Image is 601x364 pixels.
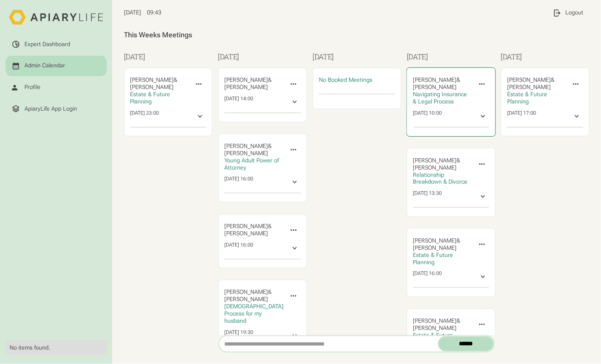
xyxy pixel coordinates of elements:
div: [DATE] 13:30 [413,190,442,203]
div: Expert Dashboard [24,41,70,48]
span: [PERSON_NAME] [224,150,268,157]
span: [PERSON_NAME] [224,77,268,83]
div: [DATE] 19:30 [224,329,253,342]
div: & [224,289,284,303]
div: & [413,77,472,91]
span: [PERSON_NAME] [413,237,457,244]
span: [PERSON_NAME] [224,84,268,91]
a: Profile [6,77,106,97]
span: Estate & Future Planning [413,332,453,346]
div: Logout [566,9,584,16]
span: [PERSON_NAME] [224,143,268,150]
span: [PERSON_NAME] [413,245,457,251]
div: ApiaryLife App Login [24,105,77,113]
span: [DEMOGRAPHIC_DATA] Process for my husband [224,303,284,324]
div: [DATE] 14:00 [224,95,253,108]
h3: [DATE] [124,51,212,62]
span: No Booked Meetings [319,77,372,83]
span: Estate & Future Planning [130,91,170,105]
div: & [507,77,566,91]
div: Admin Calendar [24,62,65,69]
span: [PERSON_NAME] [224,296,268,303]
div: [DATE] 10:00 [413,110,442,123]
div: No items found. [10,344,102,352]
h3: [DATE] [407,51,495,62]
div: [DATE] 16:00 [224,176,253,188]
div: [DATE] 17:00 [507,110,536,123]
div: & [413,237,472,252]
span: [PERSON_NAME] [413,157,457,164]
div: & [413,157,472,172]
span: Estate & Future Planning [413,252,453,266]
div: Profile [24,84,41,91]
span: [PERSON_NAME] [507,84,551,91]
span: Young Adult Power of Attorney [224,157,279,171]
div: & [224,223,284,237]
span: Estate & Future Planning [507,91,547,105]
span: [PERSON_NAME] [413,317,457,324]
div: & [413,317,472,332]
h3: [DATE] [313,51,401,62]
a: Expert Dashboard [6,34,106,54]
span: Navigating Insurance & Legal Process [413,91,467,105]
span: [PERSON_NAME] [224,223,268,230]
span: Relationship Breakdown & Divorce [413,172,468,186]
span: [PERSON_NAME] [224,289,268,295]
span: [PERSON_NAME] [413,164,457,171]
div: & [130,77,189,91]
span: [PERSON_NAME] [413,84,457,91]
span: [DATE] [124,9,141,16]
span: [PERSON_NAME] [413,77,457,83]
div: [DATE] 16:00 [224,242,253,255]
a: ApiaryLife App Login [6,99,106,119]
span: [PERSON_NAME] [130,77,174,83]
span: 09:43 [147,9,161,16]
span: [PERSON_NAME] [130,84,174,91]
div: & [224,77,284,91]
div: [DATE] 23:00 [130,110,159,123]
div: & [224,143,284,157]
span: [PERSON_NAME] [413,325,457,332]
h3: [DATE] [218,51,307,62]
h3: [DATE] [501,51,589,62]
span: [PERSON_NAME] [224,230,268,237]
a: Admin Calendar [6,56,106,76]
span: [PERSON_NAME] [507,77,551,83]
a: Logout [547,3,589,23]
div: [DATE] 16:00 [413,270,442,283]
div: This Weeks Meetings [124,30,589,39]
